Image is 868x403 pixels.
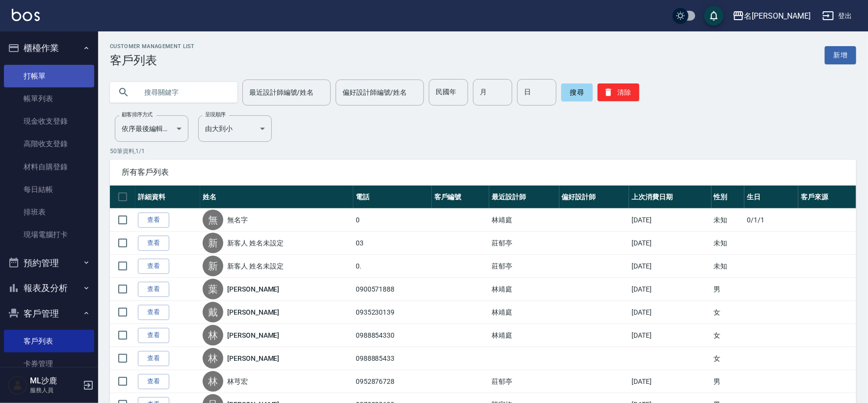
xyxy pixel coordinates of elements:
[4,156,94,178] a: 材料自購登錄
[138,282,169,297] a: 查看
[744,209,798,232] td: 0/1/1
[489,209,559,232] td: 林靖庭
[353,324,432,347] td: 0988854330
[4,87,94,110] a: 帳單列表
[4,330,94,352] a: 客戶列表
[203,371,223,392] div: 林
[353,209,432,232] td: 0
[110,147,856,156] p: 50 筆資料, 1 / 1
[4,301,94,326] button: 客戶管理
[4,133,94,155] a: 高階收支登錄
[744,186,798,209] th: 生日
[598,83,639,101] button: 清除
[489,186,559,209] th: 最近設計師
[629,186,711,209] th: 上次消費日期
[115,115,188,142] div: 依序最後編輯時間
[711,232,745,255] td: 未知
[489,370,559,393] td: 莊郁亭
[122,111,153,118] label: 顧客排序方式
[137,79,230,106] input: 搜尋關鍵字
[227,330,279,340] a: [PERSON_NAME]
[704,6,724,26] button: save
[110,54,195,67] h3: 客戶列表
[711,209,745,232] td: 未知
[203,302,223,322] div: 戴
[561,83,593,101] button: 搜尋
[8,376,27,395] img: Person
[203,348,223,369] div: 林
[353,232,432,255] td: 03
[825,46,856,64] a: 新增
[138,328,169,343] a: 查看
[711,255,745,278] td: 未知
[711,324,745,347] td: 女
[744,10,811,22] div: 名[PERSON_NAME]
[4,223,94,246] a: 現場電腦打卡
[729,6,815,26] button: 名[PERSON_NAME]
[138,374,169,389] a: 查看
[4,178,94,201] a: 每日結帳
[205,111,226,118] label: 呈現順序
[353,370,432,393] td: 0952876728
[629,324,711,347] td: [DATE]
[138,213,169,228] a: 查看
[353,186,432,209] th: 電話
[711,370,745,393] td: 男
[122,167,844,177] span: 所有客戶列表
[30,386,80,395] p: 服務人員
[203,325,223,346] div: 林
[353,255,432,278] td: 0.
[489,278,559,301] td: 林靖庭
[12,9,40,21] img: Logo
[203,210,223,230] div: 無
[711,278,745,301] td: 男
[227,307,279,317] a: [PERSON_NAME]
[4,352,94,375] a: 卡券管理
[203,256,223,276] div: 新
[30,376,80,386] h5: ML沙鹿
[203,279,223,299] div: 葉
[227,261,284,271] a: 新客人 姓名未設定
[353,278,432,301] td: 0900571888
[4,275,94,301] button: 報表及分析
[198,115,272,142] div: 由大到小
[4,201,94,223] a: 排班表
[138,351,169,366] a: 查看
[629,278,711,301] td: [DATE]
[432,186,490,209] th: 客戶編號
[227,284,279,294] a: [PERSON_NAME]
[711,301,745,324] td: 女
[559,186,629,209] th: 偏好設計師
[629,209,711,232] td: [DATE]
[489,324,559,347] td: 林靖庭
[489,255,559,278] td: 莊郁亭
[353,347,432,370] td: 0988885433
[629,370,711,393] td: [DATE]
[227,376,248,386] a: 林芎宏
[200,186,353,209] th: 姓名
[711,347,745,370] td: 女
[227,215,248,225] a: 無名字
[4,65,94,87] a: 打帳單
[203,233,223,253] div: 新
[798,186,856,209] th: 客戶來源
[711,186,745,209] th: 性別
[4,110,94,133] a: 現金收支登錄
[629,301,711,324] td: [DATE]
[4,35,94,61] button: 櫃檯作業
[629,232,711,255] td: [DATE]
[135,186,200,209] th: 詳細資料
[353,301,432,324] td: 0935230139
[489,232,559,255] td: 莊郁亭
[138,259,169,274] a: 查看
[489,301,559,324] td: 林靖庭
[4,250,94,276] button: 預約管理
[629,255,711,278] td: [DATE]
[818,7,856,25] button: 登出
[227,238,284,248] a: 新客人 姓名未設定
[138,236,169,251] a: 查看
[138,305,169,320] a: 查看
[227,353,279,363] a: [PERSON_NAME]
[110,43,195,50] h2: Customer Management List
